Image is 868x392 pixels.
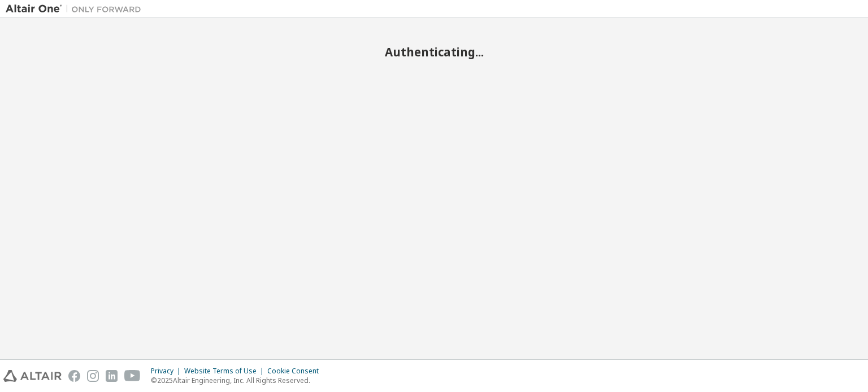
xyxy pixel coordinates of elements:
[6,45,862,59] h2: Authenticating...
[87,370,99,382] img: instagram.svg
[6,3,147,15] img: Altair One
[68,370,80,382] img: facebook.svg
[151,367,184,376] div: Privacy
[151,376,325,385] p: © 2025 Altair Engineering, Inc. All Rights Reserved.
[3,370,62,382] img: altair_logo.svg
[124,370,141,382] img: youtube.svg
[184,367,267,376] div: Website Terms of Use
[106,370,118,382] img: linkedin.svg
[267,367,325,376] div: Cookie Consent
